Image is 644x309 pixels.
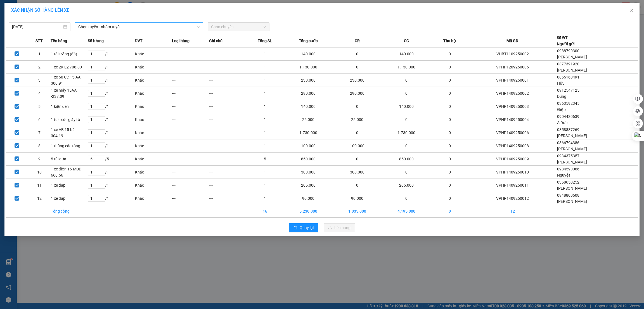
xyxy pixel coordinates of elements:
[135,74,172,87] td: Khác
[333,47,382,61] td: 0
[431,100,468,113] td: 0
[431,74,468,87] td: 0
[382,87,431,100] td: 0
[468,205,557,218] td: 12
[284,205,333,218] td: 5.230.000
[284,153,333,166] td: 850.000
[51,126,88,139] td: 1 xe AB 15-b2 304.19
[2,19,42,29] span: [PHONE_NUMBER]
[284,61,333,74] td: 1.130.000
[431,139,468,153] td: 0
[284,166,333,179] td: 300.000
[431,87,468,100] td: 0
[557,35,575,47] div: Số ĐT Người gửi
[293,226,297,230] span: rollback
[51,47,88,61] td: 1 tải trắng (đá)
[333,113,382,126] td: 25.000
[88,87,135,100] td: / 1
[299,38,318,44] span: Tổng cước
[506,38,518,44] span: Mã GD
[557,55,587,59] span: [PERSON_NAME]
[333,179,382,192] td: 0
[333,166,382,179] td: 300.000
[557,199,587,204] span: [PERSON_NAME]
[209,139,246,153] td: ---
[557,134,587,138] span: [PERSON_NAME]
[88,153,135,166] td: / 5
[28,74,51,87] td: 3
[468,87,557,100] td: VPHP1409250002
[28,87,51,100] td: 4
[78,23,200,31] span: Chọn tuyến - nhóm tuyến
[15,19,30,24] strong: CSKH:
[284,47,333,61] td: 140.000
[51,38,67,44] span: Tên hàng
[135,126,172,139] td: Khác
[28,179,51,192] td: 11
[28,47,51,61] td: 1
[88,179,135,192] td: / 1
[135,166,172,179] td: Khác
[247,166,284,179] td: 1
[247,179,284,192] td: 1
[557,160,587,164] span: [PERSON_NAME]
[382,139,431,153] td: 0
[172,139,209,153] td: ---
[11,8,69,13] span: XÁC NHẬN SỐ HÀNG LÊN XE
[28,113,51,126] td: 6
[333,153,382,166] td: 0
[172,47,209,61] td: ---
[51,153,88,166] td: 5 túi dứa
[172,113,209,126] td: ---
[431,113,468,126] td: 0
[51,100,88,113] td: 1 kiện đen
[28,192,51,205] td: 12
[197,25,200,28] span: down
[468,113,557,126] td: VPHP1409250004
[88,113,135,126] td: / 1
[557,186,587,191] span: [PERSON_NAME]
[247,153,284,166] td: 5
[247,205,284,218] td: 16
[209,179,246,192] td: ---
[624,3,640,18] button: Close
[382,61,431,74] td: 1.130.000
[443,38,456,44] span: Thu hộ
[51,205,88,218] td: Tổng cộng
[209,100,246,113] td: ---
[258,38,272,44] span: Tổng SL
[557,101,579,106] span: 0363592345
[135,192,172,205] td: Khác
[333,139,382,153] td: 100.000
[557,49,579,53] span: 0988790300
[2,34,86,41] span: Mã đơn: VPHP1409250006
[172,74,209,87] td: ---
[557,114,579,119] span: 0904430639
[382,100,431,113] td: 140.000
[557,68,587,72] span: [PERSON_NAME]
[557,120,567,125] span: A Dực
[289,223,318,232] button: rollbackQuay lại
[333,126,382,139] td: 0
[209,61,246,74] td: ---
[172,61,209,74] td: ---
[333,205,382,218] td: 1.035.000
[51,113,88,126] td: 1 tuic cúc giấy tờ
[209,87,246,100] td: ---
[88,166,135,179] td: / 1
[247,47,284,61] td: 1
[88,38,104,44] span: Số lượng
[629,8,634,13] span: close
[468,100,557,113] td: VPHP1409250003
[468,192,557,205] td: VPHP1409250012
[247,74,284,87] td: 1
[88,61,135,74] td: / 1
[51,74,88,87] td: 1 xe 50 CC 15-AA 300.91
[382,166,431,179] td: 0
[28,61,51,74] td: 2
[172,179,209,192] td: ---
[468,47,557,61] td: VHBT1109250002
[333,100,382,113] td: 0
[431,153,468,166] td: 0
[247,87,284,100] td: 1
